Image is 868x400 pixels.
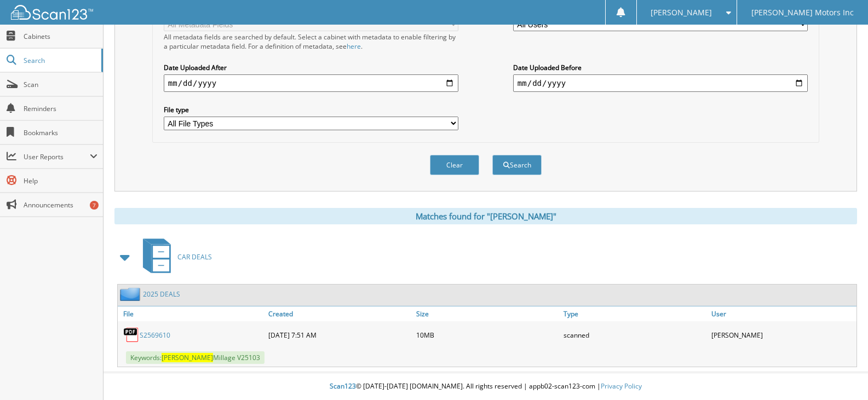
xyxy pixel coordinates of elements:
[177,252,212,262] span: CAR DEALS
[120,287,143,301] img: folder2.png
[513,63,808,72] label: Date Uploaded Before
[347,42,361,51] a: here
[709,306,856,321] a: User
[164,32,458,51] div: All metadata fields are searched by default. Select a cabinet with metadata to enable filtering b...
[24,152,90,161] span: User Reports
[104,373,868,400] div: © [DATE]-[DATE] [DOMAIN_NAME]. All rights reserved | appb02-scan123-com |
[601,381,642,391] a: Privacy Policy
[123,327,140,343] img: PDF.png
[430,155,479,175] button: Clear
[513,74,808,92] input: end
[164,105,458,114] label: File type
[162,353,213,362] span: [PERSON_NAME]
[24,200,97,210] span: Announcements
[11,5,93,20] img: scan123-logo-white.svg
[24,176,97,185] span: Help
[164,74,458,92] input: start
[126,351,265,364] span: Keywords: Millage V25103
[492,155,542,175] button: Search
[413,306,561,321] a: Size
[90,201,99,210] div: 7
[114,208,857,224] div: Matches found for "[PERSON_NAME]"
[266,306,413,321] a: Created
[651,9,712,16] span: [PERSON_NAME]
[751,9,854,16] span: [PERSON_NAME] Motors Inc
[140,331,170,340] a: S2569610
[561,306,709,321] a: Type
[709,324,856,346] div: [PERSON_NAME]
[136,235,212,279] a: CAR DEALS
[24,32,97,41] span: Cabinets
[561,324,709,346] div: scanned
[330,381,356,391] span: Scan123
[266,324,413,346] div: [DATE] 7:51 AM
[24,128,97,137] span: Bookmarks
[24,56,96,65] span: Search
[118,306,266,321] a: File
[164,63,458,72] label: Date Uploaded After
[413,324,561,346] div: 10MB
[24,80,97,89] span: Scan
[24,104,97,113] span: Reminders
[143,289,180,299] a: 2025 DEALS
